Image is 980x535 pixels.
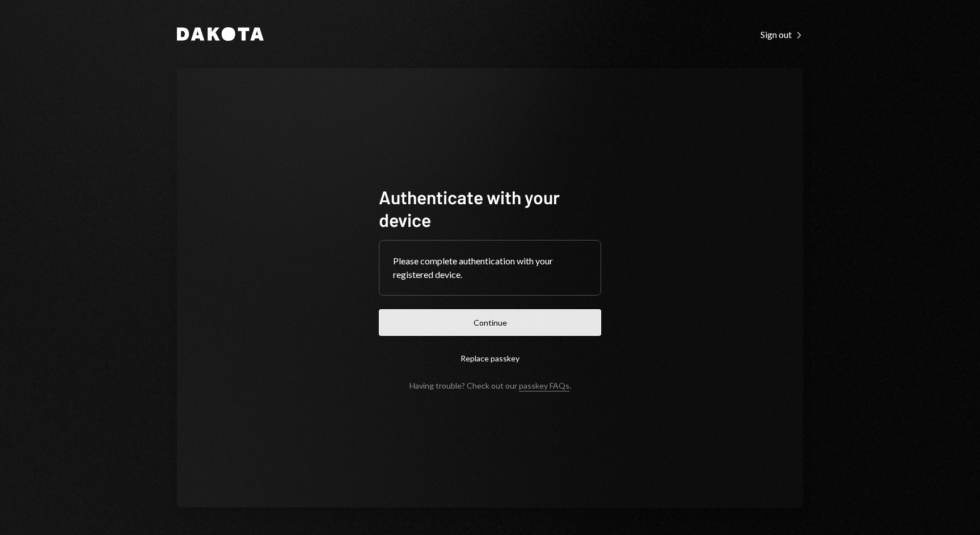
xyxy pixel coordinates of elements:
[761,29,803,40] div: Sign out
[409,381,571,390] div: Having trouble? Check out our .
[379,186,601,231] h1: Authenticate with your device
[379,345,601,372] button: Replace passkey
[519,381,569,391] a: passkey FAQs
[761,28,803,40] a: Sign out
[393,254,587,281] div: Please complete authentication with your registered device.
[379,309,601,336] button: Continue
